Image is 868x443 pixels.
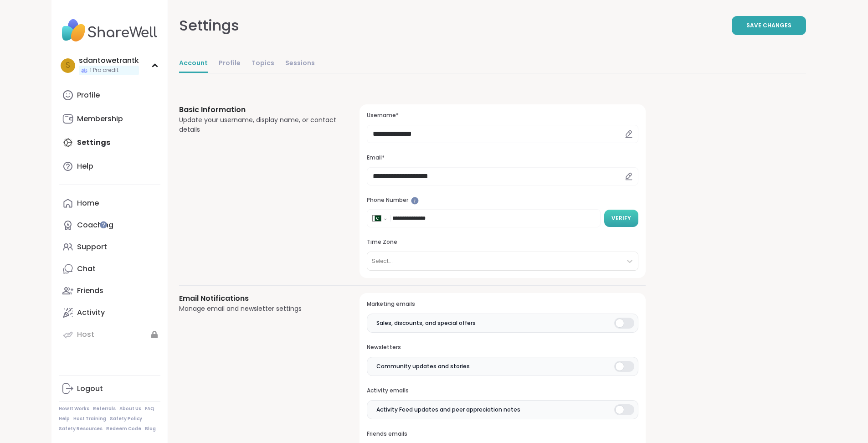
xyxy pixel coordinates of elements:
div: sdantowetrantk [79,56,139,66]
span: Verify [611,214,631,222]
a: Chat [59,258,160,280]
h3: Friends emails [367,430,638,438]
a: Help [59,155,160,177]
a: Account [179,55,208,73]
a: Coaching [59,214,160,236]
a: Friends [59,280,160,302]
div: Logout [77,384,103,394]
div: Home [77,198,99,208]
a: Safety Resources [59,426,103,432]
h3: Email* [367,154,638,162]
span: 1 Pro credit [90,67,118,74]
a: Blog [145,426,156,432]
a: Redeem Code [106,426,141,432]
div: Friends [77,286,103,296]
a: Help [59,416,70,422]
iframe: Spotlight [411,197,419,205]
a: Host Training [73,416,106,422]
h3: Basic Information [179,104,338,115]
iframe: Spotlight [100,221,107,228]
span: Sales, discounts, and special offers [376,319,476,327]
div: Chat [77,264,96,274]
a: How It Works [59,406,89,412]
a: Profile [59,84,160,106]
h3: Email Notifications [179,293,338,304]
h3: Newsletters [367,344,638,351]
span: Save Changes [746,21,791,30]
div: Membership [77,114,123,124]
a: Membership [59,108,160,130]
a: Host [59,324,160,345]
div: Support [77,242,107,252]
a: FAQ [145,406,154,412]
a: Profile [219,55,241,73]
a: Support [59,236,160,258]
a: Sessions [285,55,315,73]
button: Verify [604,210,638,227]
a: Logout [59,378,160,400]
div: Manage email and newsletter settings [179,304,338,314]
div: Host [77,330,94,340]
a: Safety Policy [110,416,142,422]
a: Activity [59,302,160,324]
button: Save Changes [732,16,806,35]
div: Settings [179,15,239,36]
h3: Phone Number [367,196,638,204]
h3: Marketing emails [367,300,638,308]
div: Coaching [77,220,113,230]
h3: Username* [367,112,638,119]
span: Community updates and stories [376,362,470,371]
a: Home [59,192,160,214]
img: ShareWell Nav Logo [59,15,160,46]
h3: Activity emails [367,387,638,395]
a: Referrals [93,406,116,412]
span: Activity Feed updates and peer appreciation notes [376,406,520,414]
a: Topics [252,55,274,73]
div: Activity [77,308,105,318]
div: Update your username, display name, or contact details [179,115,338,134]
a: About Us [119,406,141,412]
div: Profile [77,90,100,100]
div: Help [77,161,93,171]
h3: Time Zone [367,238,638,246]
span: s [66,60,70,72]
